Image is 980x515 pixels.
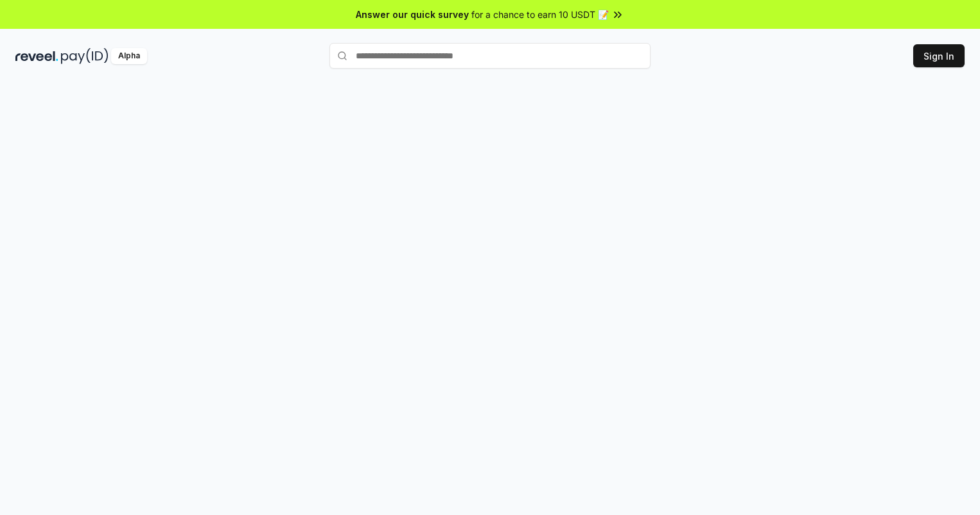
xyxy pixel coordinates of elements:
img: pay_id [61,48,109,64]
span: Answer our quick survey [356,8,469,21]
img: reveel_dark [15,48,58,64]
span: for a chance to earn 10 USDT 📝 [471,8,609,21]
button: Sign In [913,44,965,67]
div: Alpha [111,48,147,64]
